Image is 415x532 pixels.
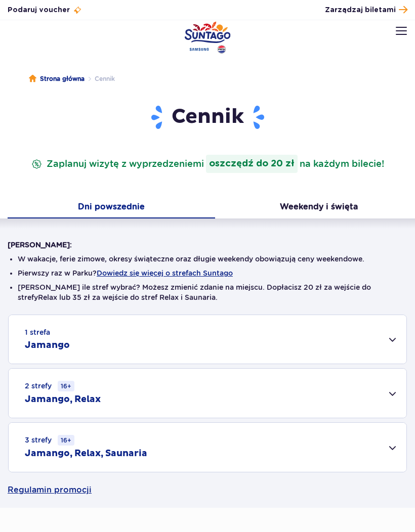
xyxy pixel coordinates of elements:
[25,393,101,406] h2: Jamango, Relax
[97,269,233,277] button: Dowiedz się więcej o strefach Suntago
[206,155,298,173] strong: oszczędź do 20 zł
[325,3,407,17] a: Zarządzaj biletami
[18,268,397,278] li: Pierwszy raz w Parku?
[25,381,74,391] small: 2 strefy
[185,21,231,54] a: Park of Poland
[58,381,74,391] small: 16+
[25,339,70,351] h2: Jamango
[85,74,115,84] li: Cennik
[29,74,85,84] a: Strona główna
[18,282,397,302] li: [PERSON_NAME] ile stref wybrać? Możesz zmienić zdanie na miejscu. Dopłacisz 20 zł za wejście do s...
[8,104,407,130] h1: Cennik
[8,241,72,249] strong: [PERSON_NAME]:
[58,435,74,446] small: 16+
[25,448,147,460] h2: Jamango, Relax, Saunaria
[29,155,386,173] p: Zaplanuj wizytę z wyprzedzeniem na każdym bilecie!
[396,27,407,35] img: Open menu
[8,5,70,15] span: Podaruj voucher
[8,197,215,218] button: Dni powszednie
[8,5,82,15] a: Podaruj voucher
[25,327,50,337] small: 1 strefa
[8,472,407,508] a: Regulamin promocji
[25,435,74,446] small: 3 strefy
[325,5,396,15] span: Zarządzaj biletami
[18,254,397,264] li: W wakacje, ferie zimowe, okresy świąteczne oraz długie weekendy obowiązują ceny weekendowe.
